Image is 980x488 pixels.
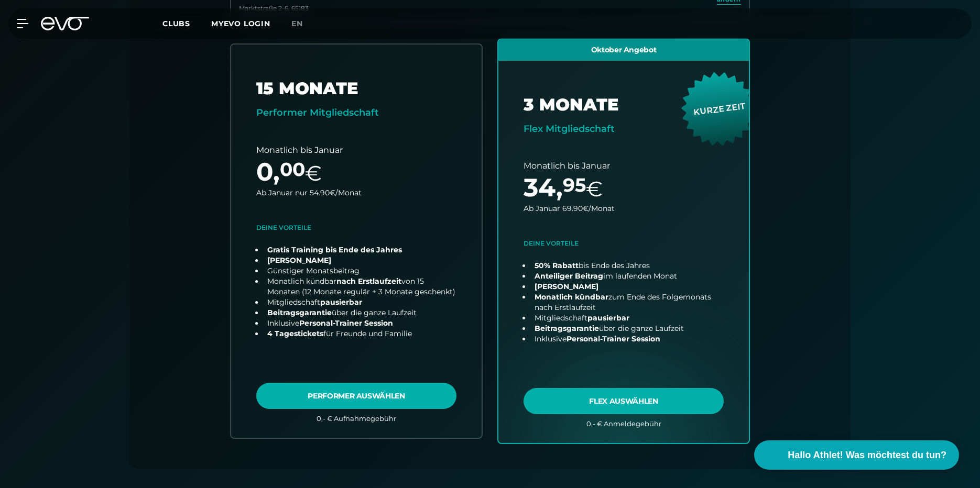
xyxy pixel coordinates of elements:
a: choose plan [498,39,749,443]
span: Hallo Athlet! Was möchtest du tun? [788,448,946,462]
a: MYEVO LOGIN [211,19,270,28]
button: Hallo Athlet! Was möchtest du tun? [754,440,959,470]
a: choose plan [231,45,482,438]
a: en [291,18,315,30]
span: en [291,19,303,28]
span: Clubs [162,19,190,28]
a: Clubs [162,18,211,28]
